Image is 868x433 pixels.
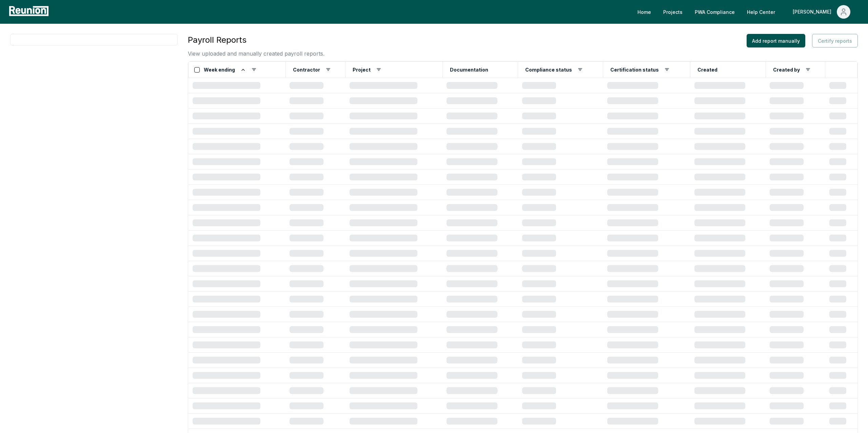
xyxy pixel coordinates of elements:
button: Add report manually [747,34,805,47]
div: [PERSON_NAME] [793,5,834,19]
button: Created by [772,63,801,77]
button: Certification status [609,63,660,77]
a: Help Center [742,5,781,19]
a: Home [632,5,656,19]
nav: Main [632,5,861,19]
button: Compliance status [524,63,573,77]
button: [PERSON_NAME] [787,5,856,19]
button: Project [351,63,372,77]
h3: Payroll Reports [188,34,324,46]
button: Week ending [202,63,247,77]
button: Documentation [449,63,490,77]
button: Created [696,63,719,77]
a: Projects [658,5,688,19]
p: View uploaded and manually created payroll reports. [188,50,324,58]
button: Contractor [292,63,321,77]
a: PWA Compliance [689,5,740,19]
